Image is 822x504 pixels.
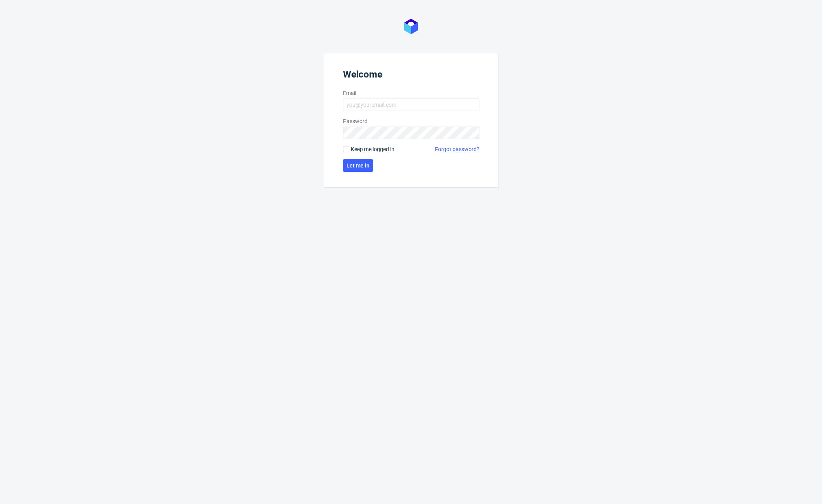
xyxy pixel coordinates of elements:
[343,69,479,83] header: Welcome
[351,145,394,153] span: Keep me logged in
[343,159,373,172] button: Let me in
[343,99,479,111] input: you@youremail.com
[343,89,479,97] label: Email
[346,163,369,168] span: Let me in
[435,145,479,153] a: Forgot password?
[343,117,479,125] label: Password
